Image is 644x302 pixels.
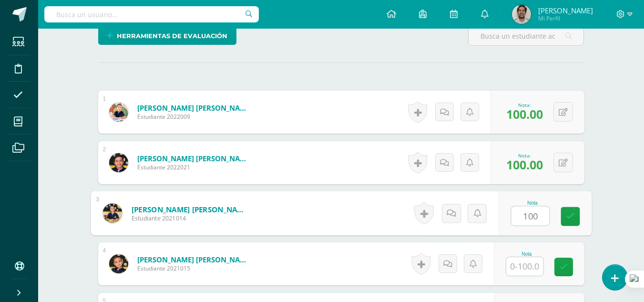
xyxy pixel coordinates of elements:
[506,251,548,257] div: Nota
[506,257,543,276] input: 0-100.0
[538,6,593,15] span: [PERSON_NAME]
[511,200,554,206] div: Nota
[131,204,249,214] a: [PERSON_NAME] [PERSON_NAME]
[109,103,128,122] img: 295b82f8adc0d639fdefb06604a8e20a.png
[511,207,549,226] input: 0-100.0
[137,163,252,171] span: Estudiante 2022021
[44,6,259,22] input: Busca un usuario...
[506,152,543,159] div: Nota:
[137,113,252,121] span: Estudiante 2022009
[137,264,252,272] span: Estudiante 2021015
[512,5,531,24] img: eb28769a265c20a7f2a062e4b93ebb68.png
[109,153,128,172] img: 2ec719e16967063243a19f415d4928e5.png
[102,203,122,223] img: b9dc50f265d74dc03cba026288867dcb.png
[137,255,252,264] a: [PERSON_NAME] [PERSON_NAME]
[506,106,543,122] span: 100.00
[538,14,593,22] span: Mi Perfil
[469,27,583,45] input: Busca un estudiante aquí...
[109,254,128,273] img: b360f5ad23294c256a61f57b1951f2ce.png
[131,214,249,223] span: Estudiante 2021014
[506,102,543,108] div: Nota:
[137,154,252,163] a: [PERSON_NAME] [PERSON_NAME]
[506,156,543,173] span: 100.00
[98,26,236,45] a: Herramientas de evaluación
[117,27,227,45] span: Herramientas de evaluación
[137,103,252,113] a: [PERSON_NAME] [PERSON_NAME]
